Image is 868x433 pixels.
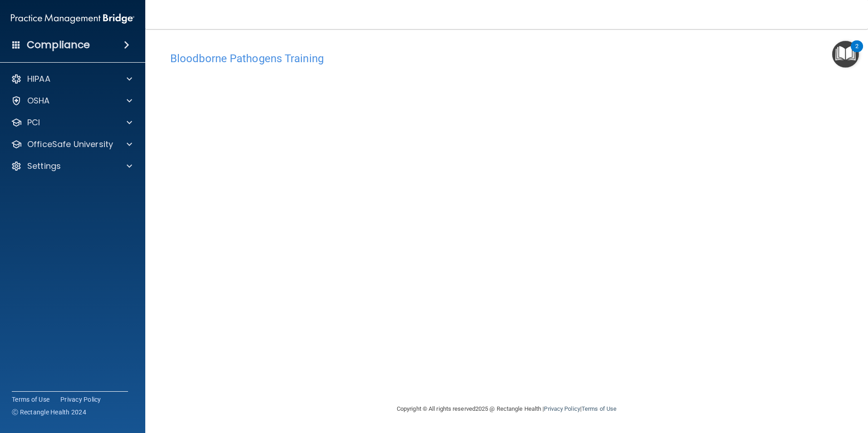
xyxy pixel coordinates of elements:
[11,117,132,128] a: PCI
[855,46,858,58] div: 2
[27,95,50,106] p: OSHA
[832,41,859,68] button: Open Resource Center, 2 new notifications
[27,74,50,84] p: HIPAA
[27,161,61,172] p: Settings
[27,117,40,128] p: PCI
[11,95,132,106] a: OSHA
[12,395,49,404] a: Terms of Use
[341,394,672,423] div: Copyright © All rights reserved 2025 @ Rectangle Health | |
[11,10,134,28] img: PMB logo
[11,139,132,150] a: OfficeSafe University
[27,139,113,150] p: OfficeSafe University
[582,405,616,412] a: Terms of Use
[11,74,132,84] a: HIPAA
[170,53,843,64] h4: Bloodborne Pathogens Training
[711,369,857,405] iframe: Drift Widget Chat Controller
[12,408,86,417] span: Ⓒ Rectangle Health 2024
[544,405,580,412] a: Privacy Policy
[27,39,90,51] h4: Compliance
[170,69,843,349] iframe: bbp
[11,161,132,172] a: Settings
[60,395,101,404] a: Privacy Policy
